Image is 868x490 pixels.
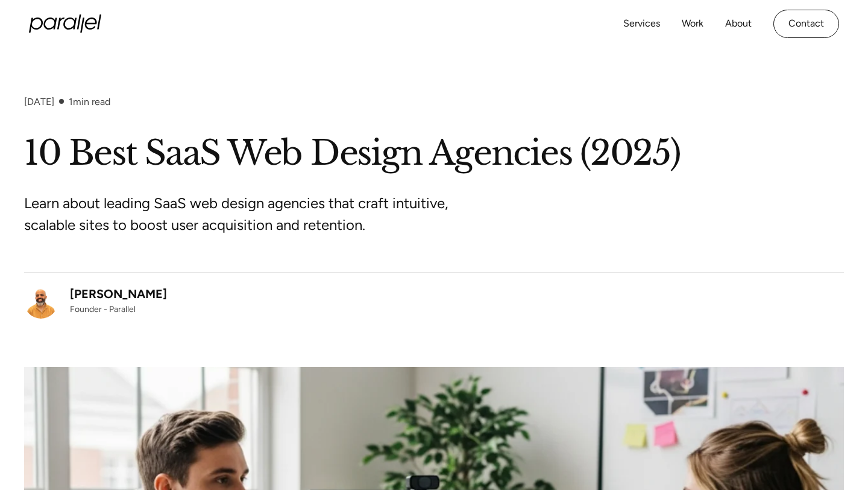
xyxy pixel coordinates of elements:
[69,96,73,107] span: 1
[24,192,476,236] p: Learn about leading SaaS web design agencies that craft intuitive, scalable sites to boost user a...
[29,14,101,33] a: home
[773,10,839,38] a: Contact
[24,285,167,319] a: [PERSON_NAME]Founder - Parallel
[24,285,58,319] img: Robin Dhanwani
[24,132,844,176] h1: 10 Best SaaS Web Design Agencies (2025)
[682,15,703,33] a: Work
[623,15,660,33] a: Services
[24,96,54,107] div: [DATE]
[69,96,110,107] div: min read
[70,285,167,303] div: [PERSON_NAME]
[725,15,752,33] a: About
[70,303,167,316] div: Founder - Parallel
